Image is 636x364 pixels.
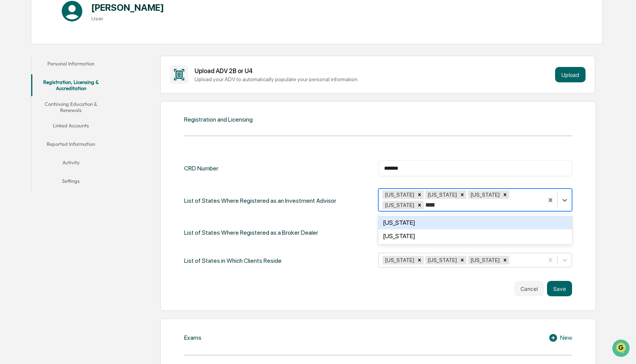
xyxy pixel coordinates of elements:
[195,76,552,82] div: Upload your ADV to automatically populate your personal information.
[31,56,111,192] div: secondary tabs example
[8,59,22,73] img: 1746055101610-c473b297-6a78-478c-a979-82029cc54cd1
[415,256,424,264] div: Remove Arizona
[555,67,586,82] button: Upload
[31,173,111,192] button: Settings
[458,190,467,199] div: Remove California
[383,256,415,264] div: [US_STATE]
[468,256,501,264] div: [US_STATE]
[378,216,572,229] div: [US_STATE]
[415,201,424,209] div: Remove Missouri
[15,112,49,119] span: Data Lookup
[91,2,164,13] h1: [PERSON_NAME]
[184,116,253,123] div: Registration and Licensing
[184,253,282,269] div: List of States in Which Clients Reside
[56,98,62,104] div: 🗄️
[549,333,572,342] div: New
[8,98,14,104] div: 🖐️
[468,190,501,199] div: [US_STATE]
[425,190,458,199] div: [US_STATE]
[26,67,97,73] div: We're available if you need us!
[26,59,126,67] div: Start new chat
[184,225,318,240] div: List of States Where Registered as a Broker Dealer
[8,16,140,28] p: How can we help?
[131,61,140,70] button: Start new chat
[383,190,415,199] div: [US_STATE]
[91,15,164,22] h3: User
[64,97,96,105] span: Attestations
[514,281,544,296] button: Cancel
[611,339,632,359] iframe: Open customer support
[184,334,201,341] div: Exams
[415,190,424,199] div: Remove Arizona
[31,136,111,155] button: Reported Information
[31,56,111,74] button: Personal Information
[547,281,572,296] button: Save
[31,96,111,118] button: Continuing Education & Renewals
[15,97,50,105] span: Preclearance
[383,201,415,209] div: [US_STATE]
[184,160,218,176] div: CRD Number
[5,109,52,122] a: 🔎Data Lookup
[184,189,336,212] div: List of States Where Registered as an Investment Advisor
[53,94,99,108] a: 🗄️Attestations
[195,67,552,75] div: Upload ADV 2B or U4
[378,229,572,243] div: [US_STATE]
[77,130,93,136] span: Pylon
[8,112,14,119] div: 🔎
[31,118,111,136] button: Linked Accounts
[31,155,111,173] button: Activity
[425,256,458,264] div: [US_STATE]
[54,130,93,136] a: Powered byPylon
[458,256,467,264] div: Remove Delaware
[31,74,111,96] button: Registration, Licensing & Accreditation
[501,190,509,199] div: Remove Florida
[5,94,53,108] a: 🖐️Preclearance
[501,256,509,264] div: Remove Texas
